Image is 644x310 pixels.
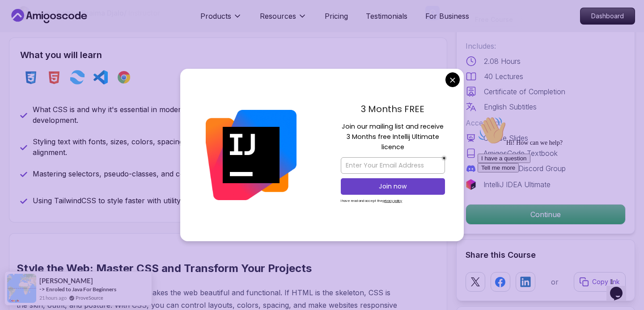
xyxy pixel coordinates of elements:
[17,261,397,276] h2: Style the Web: Master CSS and Transform Your Projects
[39,294,67,302] span: 21 hours ago
[117,70,131,84] img: chrome logo
[39,277,93,285] span: [PERSON_NAME]
[466,249,626,261] h2: Share this Course
[474,113,635,270] iframe: chat widget
[260,11,296,21] p: Resources
[93,70,108,84] img: vscode logo
[366,11,407,21] a: Testimonials
[4,4,32,32] img: :wave:
[70,70,85,84] img: tailwindcss logo
[466,205,625,224] p: Continue
[200,11,231,21] p: Products
[4,41,56,50] button: I have a question
[4,27,89,34] span: Hi! How can we help?
[33,136,223,158] p: Styling text with fonts, sizes, colors, spacing, and alignment.
[4,50,45,60] button: Tell me more
[484,71,523,82] p: 40 Lectures
[551,276,559,287] p: or
[7,274,36,303] img: provesource social proof notification image
[39,285,45,293] span: ->
[574,272,626,292] button: Copy link
[20,49,436,61] h2: What you will learn
[466,204,626,225] button: Continue
[484,101,537,112] p: English Subtitles
[580,8,635,25] a: Dashboard
[47,70,61,84] img: html logo
[33,168,220,179] p: Mastering selectors, pseudo-classes, and combinators.
[24,70,38,84] img: css logo
[484,86,565,97] p: Certificate of Completion
[466,179,476,190] img: jetbrains logo
[200,11,242,29] button: Products
[260,11,307,29] button: Resources
[33,104,223,126] p: What CSS is and why it's essential in modern web development.
[4,4,165,60] div: 👋Hi! How can we help?I have a questionTell me more
[606,274,635,301] iframe: chat widget
[484,56,521,67] p: 2.08 Hours
[325,11,348,21] a: Pricing
[46,286,116,293] a: Enroled to Java For Beginners
[580,8,635,24] p: Dashboard
[466,117,626,128] p: Access to:
[425,11,469,21] a: For Business
[592,277,620,286] p: Copy link
[76,294,103,302] a: ProveSource
[33,195,209,206] p: Using TailwindCSS to style faster with utility classes.
[466,41,626,51] p: Includes:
